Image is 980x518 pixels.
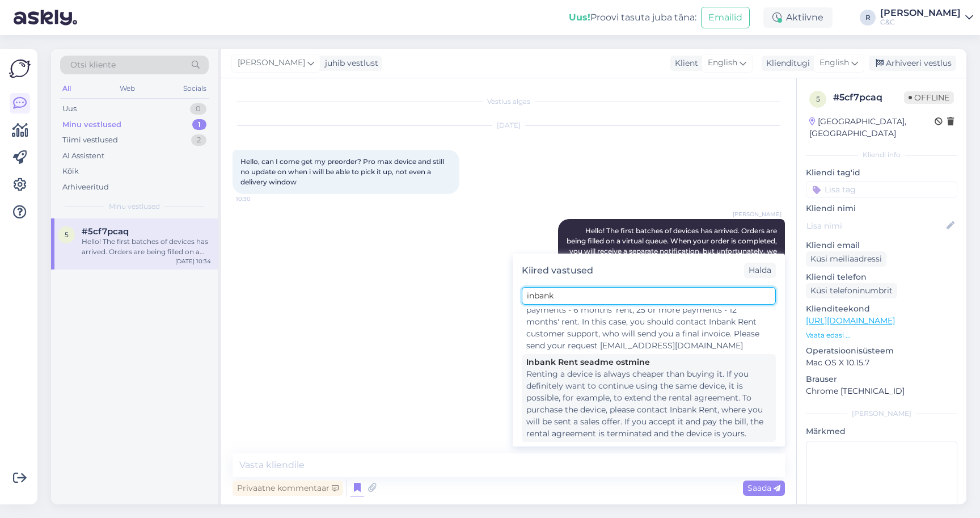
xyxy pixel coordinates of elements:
[62,150,104,162] div: AI Assistent
[70,59,116,71] span: Otsi kliente
[744,263,776,278] div: Halda
[65,230,69,239] span: 5
[806,239,957,251] p: Kliendi email
[833,91,904,104] div: # 5cf7pcaq
[62,182,109,193] div: Arhiveeritud
[191,134,206,146] div: 2
[904,91,954,104] span: Offline
[238,57,305,69] span: [PERSON_NAME]
[806,271,957,283] p: Kliendi telefon
[806,330,957,340] p: Vaata edasi ...
[763,7,833,28] div: Aktiivne
[806,283,897,298] div: Küsi telefoninumbrit
[806,220,944,232] input: Lisa nimi
[880,18,961,27] div: C&C
[806,315,895,326] a: [URL][DOMAIN_NAME]
[9,58,31,79] img: Askly Logo
[806,203,957,214] p: Kliendi nimi
[806,426,957,437] p: Märkmed
[869,56,956,71] div: Arhiveeri vestlus
[569,12,590,23] b: Uus!
[82,226,129,237] span: #5cf7pcaq
[880,9,973,27] a: [PERSON_NAME]C&C
[747,483,780,493] span: Saada
[806,385,957,397] p: Chrome [TECHNICAL_ID]
[62,166,79,177] div: Kõik
[233,120,785,130] div: [DATE]
[762,57,810,69] div: Klienditugi
[175,257,211,266] div: [DATE] 10:34
[233,96,785,107] div: Vestlus algas
[526,368,771,440] div: Renting a device is always cheaper than buying it. If you definitely want to continue using the s...
[82,237,211,257] div: Hello! The first batches of devices has arrived. Orders are being filled on a virtual queue. When...
[820,57,849,69] span: English
[806,251,886,267] div: Küsi meiliaadressi
[806,408,957,419] div: [PERSON_NAME]
[522,264,593,277] div: Kiired vastused
[809,116,935,140] div: [GEOGRAPHIC_DATA], [GEOGRAPHIC_DATA]
[567,226,779,327] span: Hello! The first batches of devices has arrived. Orders are being filled on a virtual queue. When...
[233,481,343,496] div: Privaatne kommentaar
[806,167,957,179] p: Kliendi tag'id
[701,7,750,28] button: Emailid
[181,81,209,96] div: Socials
[708,57,737,69] span: English
[192,119,206,130] div: 1
[806,303,957,315] p: Klienditeekond
[62,119,121,130] div: Minu vestlused
[880,9,961,18] div: [PERSON_NAME]
[320,57,378,69] div: juhib vestlust
[816,95,820,103] span: 5
[109,201,160,212] span: Minu vestlused
[860,10,876,26] div: R
[806,181,957,198] input: Lisa tag
[190,103,206,115] div: 0
[522,287,776,305] input: Otsi kiirvastuseid
[62,134,118,146] div: Tiimi vestlused
[526,268,771,352] div: It is possible to terminate the Smart Deal contract early. If you have 12 monthly payments or les...
[569,11,696,24] div: Proovi tasuta juba täna:
[806,345,957,357] p: Operatsioonisüsteem
[117,81,137,96] div: Web
[526,356,771,368] div: Inbank Rent seadme ostmine
[236,195,278,203] span: 10:30
[806,357,957,369] p: Mac OS X 10.15.7
[670,57,698,69] div: Klient
[60,81,73,96] div: All
[806,150,957,160] div: Kliendi info
[733,210,782,218] span: [PERSON_NAME]
[62,103,77,115] div: Uus
[806,373,957,385] p: Brauser
[240,157,446,186] span: Hello, can I come get my preorder? Pro max device and still no update on when i will be able to p...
